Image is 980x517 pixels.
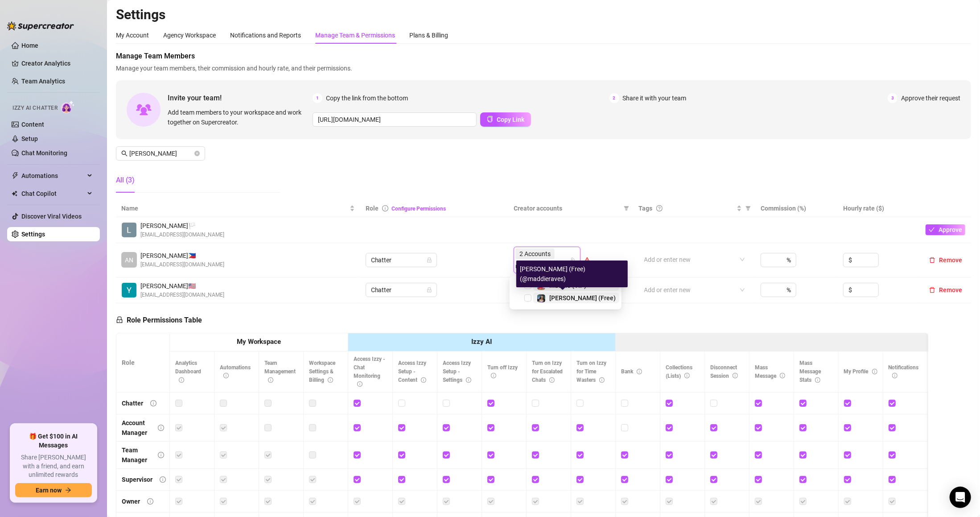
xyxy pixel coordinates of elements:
[466,377,471,383] span: info-circle
[116,333,170,393] th: Role
[872,369,877,374] span: info-circle
[116,6,971,23] h2: Settings
[65,487,71,493] span: arrow-right
[519,249,551,259] span: 2 Accounts
[116,316,123,323] span: lock
[220,364,251,379] span: Automations
[497,116,524,123] span: Copy Link
[609,93,619,103] span: 2
[366,205,379,212] span: Role
[15,432,92,450] span: 🎁 Get $100 in AI Messages
[409,30,448,40] div: Plans & Billing
[15,483,92,497] button: Earn nowarrow-right
[926,224,965,235] button: Approve
[901,93,960,103] span: Approve their request
[745,206,751,211] span: filter
[622,202,631,215] span: filter
[357,381,362,387] span: info-circle
[21,186,85,201] span: Chat Copilot
[480,112,531,127] button: Copy Link
[780,373,785,378] span: info-circle
[382,205,388,211] span: info-circle
[150,400,156,406] span: info-circle
[623,93,687,103] span: Share it with your team
[140,261,224,269] span: [EMAIL_ADDRESS][DOMAIN_NAME]
[140,231,224,239] span: [EMAIL_ADDRESS][DOMAIN_NAME]
[12,172,19,179] span: thunderbolt
[326,93,408,103] span: Copy the link from the bottom
[122,475,152,484] div: Supervisor
[315,30,395,40] div: Manage Team & Permissions
[929,257,935,263] span: delete
[576,360,606,383] span: Turn on Izzy for Time Wasters
[179,377,184,383] span: info-circle
[116,315,202,326] h5: Role Permissions Table
[313,93,322,103] span: 1
[21,231,45,238] a: Settings
[21,135,38,142] a: Setup
[639,203,653,213] span: Tags
[21,121,44,128] a: Content
[168,92,313,103] span: Invite your team!
[844,368,877,375] span: My Profile
[755,364,785,379] span: Mass Message
[15,453,92,480] span: Share [PERSON_NAME] with a friend, and earn unlimited rewards
[122,445,151,465] div: Team Manager
[21,56,93,70] a: Creator Analytics
[939,226,962,233] span: Approve
[116,51,971,62] span: Manage Team Members
[328,377,333,383] span: info-circle
[264,360,296,383] span: Team Management
[471,338,492,346] strong: Izzy AI
[926,255,966,265] button: Remove
[140,281,224,291] span: [PERSON_NAME] 🇺🇸
[733,373,738,378] span: info-circle
[799,360,821,383] span: Mass Message Stats
[230,30,301,40] div: Notifications and Reports
[516,261,628,287] div: [PERSON_NAME] (Free) (@maddieraves)
[268,377,273,383] span: info-circle
[194,151,200,156] button: close-circle
[7,21,74,30] img: logo-BBDzfeDw.svg
[140,291,224,299] span: [EMAIL_ADDRESS][DOMAIN_NAME]
[61,100,75,113] img: AI Chatter
[21,78,65,85] a: Team Analytics
[121,150,128,157] span: search
[926,285,966,295] button: Remove
[158,452,164,458] span: info-circle
[371,283,432,297] span: Chatter
[12,104,58,112] span: Izzy AI Chatter
[21,149,67,157] a: Chat Monitoring
[570,257,576,263] span: team
[398,360,426,383] span: Access Izzy Setup - Content
[666,364,692,379] span: Collections (Lists)
[309,360,335,383] span: Workspace Settings & Billing
[392,206,446,212] a: Configure Permissions
[939,286,962,294] span: Remove
[815,377,820,383] span: info-circle
[929,227,935,233] span: check
[140,221,224,231] span: [PERSON_NAME] 🏳️
[684,373,690,378] span: info-circle
[427,287,432,293] span: lock
[371,253,432,267] span: Chatter
[121,203,348,213] span: Name
[12,190,17,197] img: Chat Copilot
[443,360,471,383] span: Access Izzy Setup - Settings
[621,368,642,375] span: Bank
[116,30,149,40] div: My Account
[950,487,971,508] div: Open Intercom Messenger
[549,377,555,383] span: info-circle
[129,149,193,158] input: Search members
[116,200,360,217] th: Name
[939,256,962,264] span: Remove
[599,377,605,383] span: info-circle
[140,251,224,261] span: [PERSON_NAME] 🇵🇭
[21,213,82,220] a: Discover Viral Videos
[125,255,133,265] span: AN
[175,360,201,383] span: Analytics Dashboard
[122,398,143,408] div: Chatter
[537,294,545,302] img: Maddie (Free)
[549,294,616,302] span: [PERSON_NAME] (Free)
